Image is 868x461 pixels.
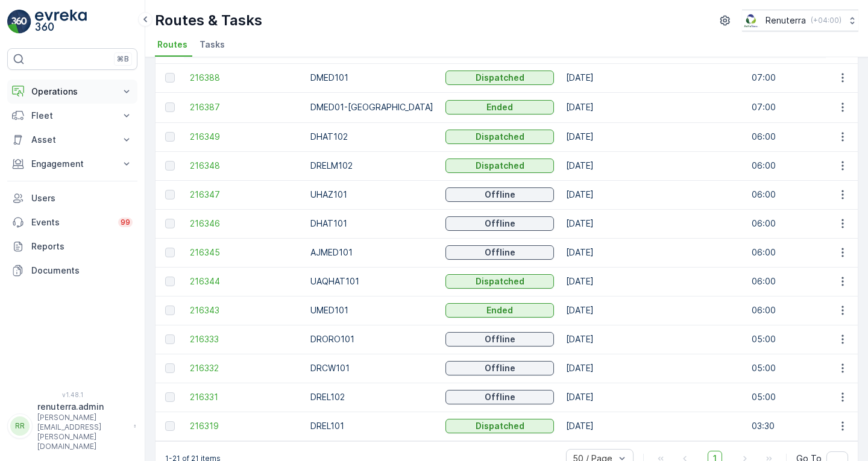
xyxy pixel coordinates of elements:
a: 216343 [190,304,298,316]
button: Ended [445,100,554,114]
td: [DATE] [560,151,746,180]
p: [PERSON_NAME][EMAIL_ADDRESS][PERSON_NAME][DOMAIN_NAME] [37,413,128,451]
p: Dispatched [476,72,524,84]
td: 06:00 [746,296,866,325]
td: [DATE] [560,354,746,383]
p: Dispatched [476,131,524,143]
td: 05:00 [746,383,866,412]
p: Offline [485,362,515,374]
p: Fleet [31,110,113,122]
button: Dispatched [445,130,554,144]
p: Ended [486,304,513,316]
img: logo [7,10,31,34]
button: Engagement [7,152,137,176]
img: logo_light-DOdMpM7g.png [35,10,87,34]
td: UAQHAT101 [304,267,439,296]
a: 216387 [190,101,298,113]
p: Offline [485,246,515,259]
div: Toggle Row Selected [165,421,175,431]
p: Reports [31,240,133,252]
p: Documents [31,265,133,277]
button: Dispatched [445,419,554,433]
td: 06:00 [746,209,866,238]
td: DREL101 [304,412,439,441]
td: DHAT102 [304,122,439,151]
a: 216344 [190,275,298,287]
p: Asset [31,134,113,146]
p: Offline [485,391,515,403]
span: 216332 [190,362,298,374]
span: 216349 [190,131,298,143]
td: DMED01-[GEOGRAPHIC_DATA] [304,92,439,122]
div: Toggle Row Selected [165,132,175,142]
p: Operations [31,86,113,98]
p: Offline [485,218,515,230]
a: Events99 [7,210,137,234]
p: ⌘B [117,54,129,64]
p: Routes & Tasks [155,11,262,30]
button: Offline [445,245,554,260]
p: Dispatched [476,420,524,432]
td: 06:00 [746,238,866,267]
span: 216345 [190,246,298,259]
a: Reports [7,234,137,259]
td: DHAT101 [304,209,439,238]
a: 216347 [190,189,298,201]
a: 216319 [190,420,298,432]
button: Offline [445,390,554,404]
td: [DATE] [560,412,746,441]
td: [DATE] [560,325,746,354]
td: DREL102 [304,383,439,412]
a: 216346 [190,218,298,230]
p: Offline [485,189,515,201]
td: [DATE] [560,383,746,412]
td: [DATE] [560,267,746,296]
button: Dispatched [445,274,554,289]
a: 216333 [190,333,298,345]
div: Toggle Row Selected [165,219,175,228]
a: 216388 [190,72,298,84]
button: Offline [445,361,554,375]
td: DRCW101 [304,354,439,383]
td: [DATE] [560,296,746,325]
span: Tasks [200,39,225,51]
p: ( +04:00 ) [811,16,841,25]
td: 03:30 [746,412,866,441]
button: Operations [7,80,137,104]
p: Users [31,192,133,204]
button: Dispatched [445,71,554,85]
span: 216331 [190,391,298,403]
span: Routes [157,39,187,51]
td: 07:00 [746,92,866,122]
div: Toggle Row Selected [165,306,175,315]
button: Ended [445,303,554,318]
td: DMED101 [304,63,439,92]
p: Events [31,216,111,228]
div: Toggle Row Selected [165,248,175,257]
td: [DATE] [560,238,746,267]
p: Dispatched [476,275,524,287]
div: Toggle Row Selected [165,102,175,112]
button: Offline [445,187,554,202]
td: UHAZ101 [304,180,439,209]
button: Offline [445,332,554,347]
button: Offline [445,216,554,231]
button: RRrenuterra.admin[PERSON_NAME][EMAIL_ADDRESS][PERSON_NAME][DOMAIN_NAME] [7,401,137,451]
td: DRORO101 [304,325,439,354]
span: v 1.48.1 [7,391,137,398]
div: Toggle Row Selected [165,334,175,344]
td: 06:00 [746,122,866,151]
div: RR [10,416,30,436]
td: [DATE] [560,180,746,209]
p: renuterra.admin [37,401,128,413]
td: [DATE] [560,209,746,238]
div: Toggle Row Selected [165,363,175,373]
td: 06:00 [746,180,866,209]
a: 216348 [190,160,298,172]
td: AJMED101 [304,238,439,267]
